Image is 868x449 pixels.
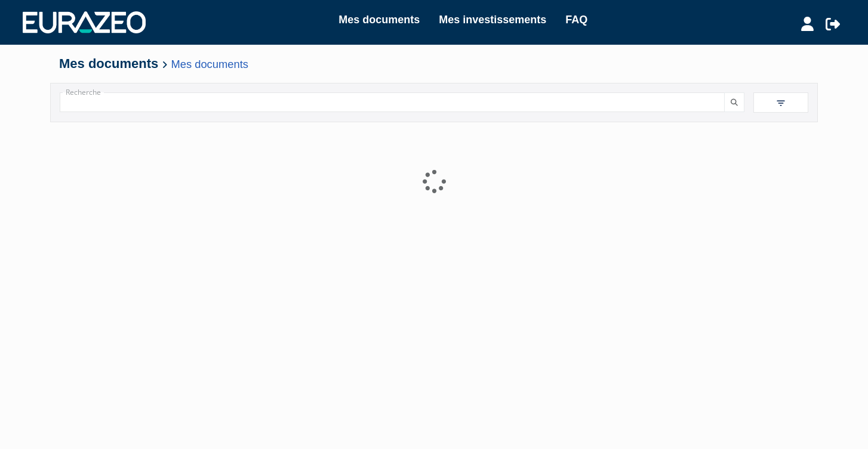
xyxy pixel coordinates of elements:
img: 1732889491-logotype_eurazeo_blanc_rvb.png [23,11,146,33]
a: Mes investissements [439,11,546,28]
a: FAQ [565,11,587,28]
a: Mes documents [338,11,420,28]
a: Mes documents [171,58,248,70]
h4: Mes documents [59,57,809,71]
input: Recherche [60,92,725,112]
img: filter.svg [775,98,786,109]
